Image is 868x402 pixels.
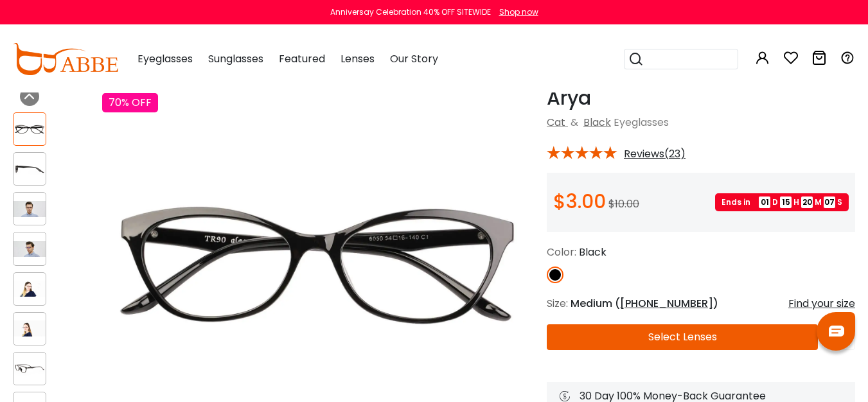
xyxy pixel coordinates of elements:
img: Arya Black TR Eyeglasses , UniversalBridgeFit Frames from ABBE Glasses [13,161,46,177]
a: Black [583,115,611,130]
span: & [568,115,581,130]
img: Arya Black TR Eyeglasses , UniversalBridgeFit Frames from ABBE Glasses [13,320,46,336]
span: Eyeglasses [137,51,193,66]
span: Reviews(23) [624,148,686,160]
span: Size: [547,296,568,311]
div: Find your size [788,296,855,311]
img: Arya Black TR Eyeglasses , UniversalBridgeFit Frames from ABBE Glasses [13,201,46,217]
div: Shop now [499,6,538,18]
span: 01 [759,197,770,208]
img: Arya Black TR Eyeglasses , UniversalBridgeFit Frames from ABBE Glasses [13,241,46,257]
span: 20 [801,197,813,208]
span: Lenses [341,51,375,66]
span: S [837,197,842,208]
img: Arya Black TR Eyeglasses , UniversalBridgeFit Frames from ABBE Glasses [13,360,46,376]
span: Eyeglasses [614,115,669,130]
span: 15 [780,197,792,208]
span: D [772,197,778,208]
a: Cat [547,115,565,130]
img: Arya Black TR Eyeglasses , UniversalBridgeFit Frames from ABBE Glasses [13,121,46,137]
img: abbeglasses.com [13,43,118,75]
span: Black [579,245,607,259]
span: Sunglasses [208,51,263,66]
span: M [815,197,822,208]
h1: Arya [547,87,855,110]
span: $10.00 [608,197,639,211]
img: Arya Black TR Eyeglasses , UniversalBridgeFit Frames from ABBE Glasses [13,281,46,297]
span: Medium ( ) [571,296,718,311]
span: 07 [824,197,835,208]
span: [PHONE_NUMBER] [620,296,713,311]
span: Our Story [390,51,438,66]
span: Color: [547,245,576,259]
span: H [793,197,799,208]
span: Featured [279,51,325,66]
span: $3.00 [553,188,606,215]
div: 70% OFF [102,93,158,112]
img: chat [829,326,844,336]
span: Ends in [722,197,757,208]
button: Select Lenses [547,324,818,350]
div: Anniversay Celebration 40% OFF SITEWIDE [330,6,491,18]
a: Shop now [493,6,538,17]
